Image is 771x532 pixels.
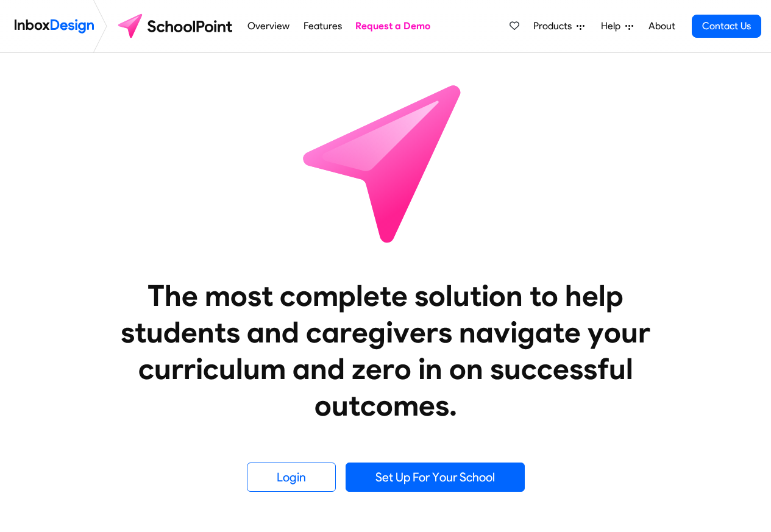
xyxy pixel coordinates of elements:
[300,14,345,38] a: Features
[528,14,589,38] a: Products
[596,14,638,38] a: Help
[601,19,625,34] span: Help
[533,19,577,34] span: Products
[247,463,336,492] a: Login
[96,277,675,424] heading: The most complete solution to help students and caregivers navigate your curriculum and zero in o...
[112,12,241,41] img: schoolpoint logo
[346,463,525,492] a: Set Up For Your School
[645,14,678,38] a: About
[276,53,496,272] img: icon_schoolpoint.svg
[244,14,293,38] a: Overview
[352,14,434,38] a: Request a Demo
[692,15,761,38] a: Contact Us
